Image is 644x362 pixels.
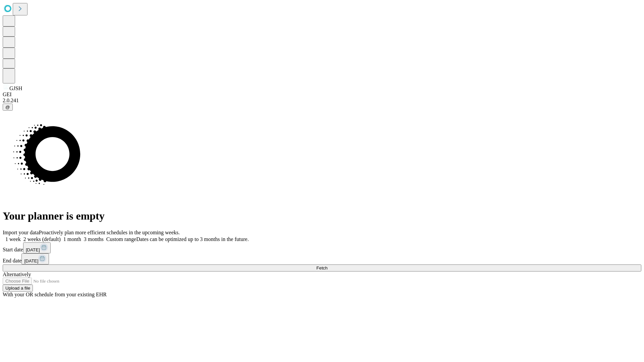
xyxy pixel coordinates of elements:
h1: Your planner is empty [3,210,641,222]
button: @ [3,104,13,111]
button: [DATE] [21,253,49,264]
button: Upload a file [3,285,33,292]
span: With your OR schedule from your existing EHR [3,292,107,297]
span: [DATE] [26,247,40,252]
span: Dates can be optimized up to 3 months in the future. [136,236,249,242]
span: 1 month [63,236,81,242]
span: Fetch [316,265,327,270]
div: Start date [3,242,641,253]
span: Custom range [106,236,136,242]
span: @ [5,105,10,110]
span: 2 weeks (default) [23,236,61,242]
span: [DATE] [24,258,38,263]
div: 2.0.241 [3,98,641,104]
span: 1 week [5,236,21,242]
div: GEI [3,92,641,98]
span: 3 months [84,236,104,242]
button: [DATE] [23,242,51,253]
span: Import your data [3,230,39,235]
span: Alternatively [3,271,31,277]
div: End date [3,253,641,264]
span: GJSH [9,85,22,91]
button: Fetch [3,264,641,271]
span: Proactively plan more efficient schedules in the upcoming weeks. [39,230,180,235]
